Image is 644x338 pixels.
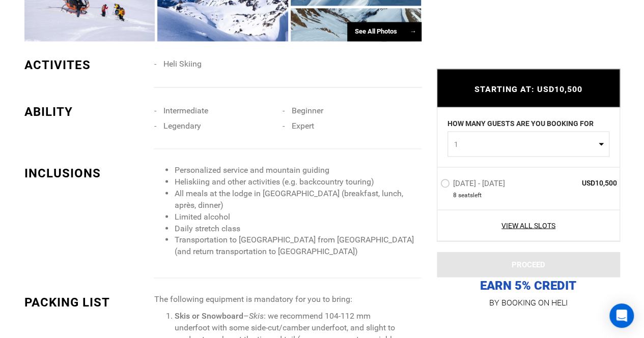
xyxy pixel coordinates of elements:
div: Open Intercom Messenger [609,303,634,328]
li: Daily stretch class [174,223,421,234]
span: seat left [458,191,482,200]
div: INCLUSIONS [24,164,147,181]
button: PROCEED [437,252,620,278]
p: BY BOOKING ON HELI [437,296,620,310]
li: Limited alcohol [174,211,421,223]
li: Heliskiing and other activities (e.g. backcountry touring) [174,176,421,188]
span: Intermediate [163,105,208,115]
li: All meals at the lodge in [GEOGRAPHIC_DATA] (breakfast, lunch, après, dinner) [174,188,421,211]
a: View All Slots [440,221,617,231]
em: Skis [248,311,263,320]
span: STARTING AT: USD10,500 [474,85,582,95]
span: Heli Skiing [163,59,201,69]
label: HOW MANY GUESTS ARE YOU BOOKING FOR [447,118,594,132]
span: Expert [291,120,314,130]
span: → [410,27,416,35]
li: Transportation to [GEOGRAPHIC_DATA] from [GEOGRAPHIC_DATA] (and return transportation to [GEOGRAP... [174,234,421,257]
span: Legendary [163,120,201,130]
span: USD10,500 [543,178,617,188]
span: 8 [453,191,457,200]
div: ACTIVITES [24,56,147,74]
p: The following equipment is mandatory for you to bring: [154,293,421,305]
div: See All Photos [347,22,422,42]
div: PACKING LIST [24,293,147,311]
label: [DATE] - [DATE] [440,179,508,191]
span: 1 [454,139,596,149]
strong: Skis or Snowboard [174,311,243,320]
span: Beginner [291,105,323,115]
div: ABILITY [24,103,147,120]
li: Personalized service and mountain guiding [174,164,421,176]
span: s [470,191,473,200]
button: 1 [447,132,609,157]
